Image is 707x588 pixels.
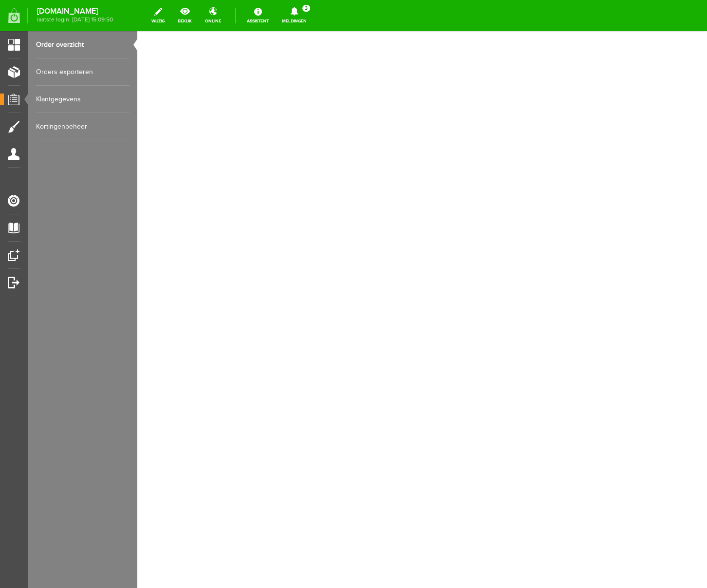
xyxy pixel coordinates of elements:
span: laatste login: [DATE] 15:09:50 [37,17,113,22]
a: Orders exporteren [36,58,130,86]
a: Order overzicht [36,31,130,58]
a: Assistent [241,5,275,26]
a: Klantgegevens [36,86,130,113]
a: online [199,5,227,26]
strong: [DOMAIN_NAME] [37,9,113,14]
a: Meldingen3 [276,5,313,26]
a: bekijk [172,5,198,26]
span: 3 [302,5,310,12]
a: Kortingenbeheer [36,113,130,140]
a: wijzig [146,5,170,26]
